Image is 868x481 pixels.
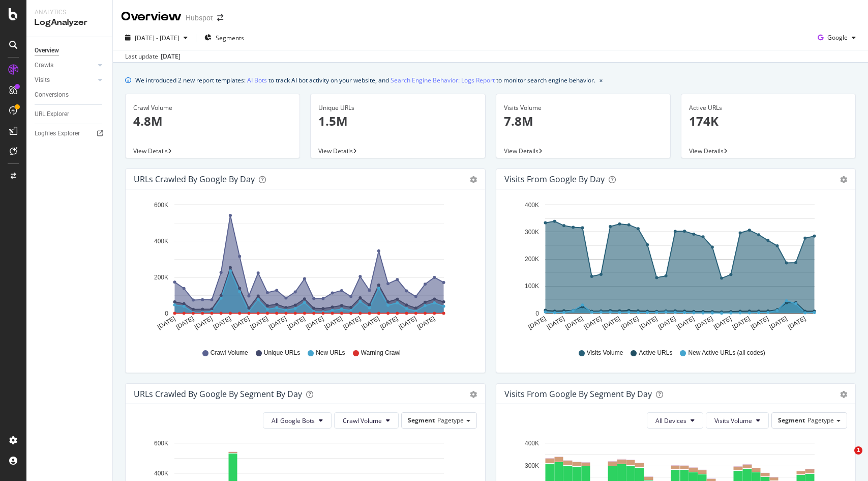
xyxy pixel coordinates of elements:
[343,416,382,425] span: Crawl Volume
[342,315,362,331] text: [DATE]
[694,315,714,331] text: [DATE]
[398,315,418,331] text: [DATE]
[286,315,307,331] text: [DATE]
[211,349,248,357] span: Crawl Volume
[778,416,805,425] span: Segment
[470,391,477,398] div: gear
[416,315,436,331] text: [DATE]
[249,315,270,331] text: [DATE]
[35,128,105,139] a: Logfiles Explorer
[263,412,332,429] button: All Google Bots
[212,315,232,331] text: [DATE]
[135,75,595,86] div: We introduced 2 new report templates: to track AI bot activity on your website, and to monitor se...
[840,391,847,398] div: gear
[318,112,477,130] p: 1.5M
[638,315,659,331] text: [DATE]
[35,90,69,100] div: Conversions
[689,112,848,130] p: 174K
[524,283,538,290] text: 100K
[524,229,538,236] text: 300K
[854,446,862,455] span: 1
[156,315,176,331] text: [DATE]
[470,176,477,183] div: gear
[125,52,181,61] div: Last update
[121,30,192,46] button: [DATE] - [DATE]
[361,349,401,357] span: Warning Crawl
[35,17,104,29] div: LogAnalyzer
[712,315,733,331] text: [DATE]
[807,416,834,425] span: Pagetype
[133,112,292,130] p: 4.8M
[35,109,69,120] div: URL Explorer
[154,238,168,245] text: 400K
[545,315,565,331] text: [DATE]
[35,75,50,86] div: Visits
[323,315,344,331] text: [DATE]
[161,52,181,61] div: [DATE]
[601,315,621,331] text: [DATE]
[587,349,623,357] span: Visits Volume
[134,174,255,184] div: URLs Crawled by Google by day
[35,75,95,86] a: Visits
[527,315,547,331] text: [DATE]
[154,274,168,281] text: 200K
[504,147,538,155] span: View Details
[318,147,353,155] span: View Details
[689,103,848,112] div: Active URLs
[334,412,399,429] button: Crawl Volume
[564,315,584,331] text: [DATE]
[504,174,605,184] div: Visits from Google by day
[675,315,696,331] text: [DATE]
[267,315,288,331] text: [DATE]
[750,315,770,331] text: [DATE]
[639,349,672,357] span: Active URLs
[186,13,213,23] div: Hubspot
[247,75,267,86] a: AI Bots
[731,315,751,331] text: [DATE]
[133,147,168,155] span: View Details
[656,315,677,331] text: [DATE]
[165,310,168,317] text: 0
[619,315,640,331] text: [DATE]
[305,315,325,331] text: [DATE]
[133,103,292,112] div: Crawl Volume
[316,349,345,357] span: New URLs
[524,256,538,263] text: 200K
[216,34,244,42] span: Segments
[408,416,435,425] span: Segment
[35,109,105,120] a: URL Explorer
[833,446,858,471] iframe: Intercom live chat
[134,389,302,399] div: URLs Crawled by Google By Segment By Day
[787,315,807,331] text: [DATE]
[35,128,80,139] div: Logfiles Explorer
[154,470,168,477] text: 400K
[230,315,251,331] text: [DATE]
[689,147,724,155] span: View Details
[688,349,765,357] span: New Active URLs (all codes)
[35,90,105,100] a: Conversions
[524,462,538,469] text: 300K
[437,416,464,425] span: Pagetype
[264,349,300,357] span: Unique URLs
[35,60,95,71] a: Crawls
[35,8,104,17] div: Analytics
[504,103,663,112] div: Visits Volume
[524,440,538,447] text: 400K
[379,315,399,331] text: [DATE]
[504,197,842,339] svg: A chart.
[524,202,538,209] text: 400K
[135,34,179,42] span: [DATE] - [DATE]
[535,310,539,317] text: 0
[134,197,471,339] svg: A chart.
[121,8,182,25] div: Overview
[582,315,603,331] text: [DATE]
[768,315,788,331] text: [DATE]
[35,60,53,71] div: Crawls
[706,412,769,429] button: Visits Volume
[35,45,59,56] div: Overview
[827,33,848,42] span: Google
[361,315,381,331] text: [DATE]
[814,30,860,46] button: Google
